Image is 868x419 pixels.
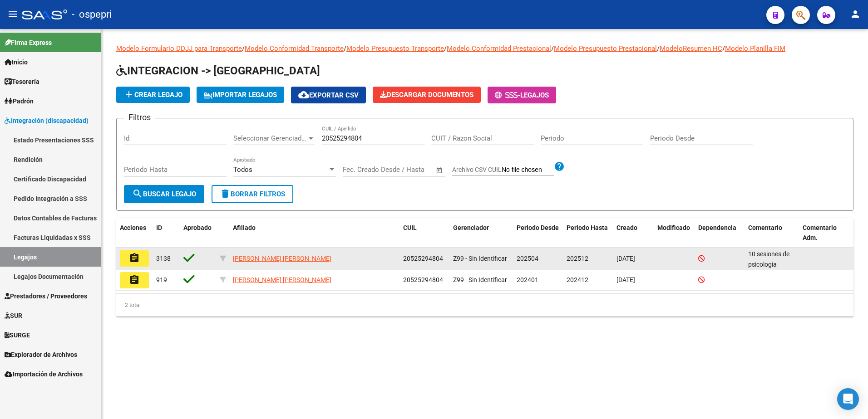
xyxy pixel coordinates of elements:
a: Modelo Presupuesto Transporte [346,44,444,53]
mat-icon: assignment [129,274,140,285]
span: Archivo CSV CUIL [452,166,502,173]
span: 20525294804 [403,276,443,283]
datatable-header-cell: Periodo Desde [513,218,563,248]
a: Modelo Conformidad Transporte [245,44,344,53]
span: Dependencia [698,224,736,231]
datatable-header-cell: ID [153,218,180,248]
span: [DATE] [616,276,635,283]
span: 202412 [567,276,588,283]
span: Prestadores / Proveedores [5,291,87,301]
a: Modelo Conformidad Prestacional [447,44,551,53]
span: Comentario Adm. [803,224,837,242]
datatable-header-cell: Modificado [654,218,695,248]
span: Gerenciador [453,224,489,231]
span: Aprobado [183,224,212,231]
span: Comentario [748,224,782,231]
span: 20525294804 [403,255,443,262]
button: Descargar Documentos [373,87,481,103]
span: Exportar CSV [298,91,359,99]
span: Todos [233,166,252,174]
span: Z99 - Sin Identificar [453,255,507,262]
span: Periodo Desde [517,224,559,231]
span: Creado [616,224,637,231]
mat-icon: delete [220,188,231,199]
span: ID [156,224,162,231]
span: Acciones [120,224,146,231]
button: IMPORTAR LEGAJOS [197,87,284,103]
span: - [495,91,520,99]
mat-icon: add [123,89,134,100]
span: Tesorería [5,77,39,87]
span: Seleccionar Gerenciador [233,134,307,142]
span: INTEGRACION -> [GEOGRAPHIC_DATA] [116,64,320,77]
datatable-header-cell: Afiliado [229,218,399,248]
a: Modelo Formulario DDJJ para Transporte [116,44,242,53]
input: Archivo CSV CUIL [502,166,554,174]
datatable-header-cell: Comentario [745,218,799,248]
span: Borrar Filtros [220,190,285,198]
span: Afiliado [233,224,256,231]
mat-icon: cloud_download [298,89,309,100]
datatable-header-cell: Acciones [116,218,153,248]
span: 3138 [156,255,171,262]
datatable-header-cell: Comentario Adm. [799,218,853,248]
span: Legajos [520,91,549,99]
mat-icon: menu [7,9,18,19]
a: Modelo Planilla FIM [725,44,785,53]
span: IMPORTAR LEGAJOS [204,91,277,99]
span: 202401 [517,276,538,283]
mat-icon: help [554,161,565,172]
span: Crear Legajo [123,91,182,99]
a: Modelo Presupuesto Prestacional [554,44,657,53]
span: 919 [156,276,167,283]
span: [DATE] [616,255,635,262]
div: 2 total [116,294,853,317]
span: 202512 [567,255,588,262]
button: Exportar CSV [291,87,366,103]
span: Padrón [5,96,34,106]
h3: Filtros [124,111,155,124]
span: [PERSON_NAME] [PERSON_NAME] [233,255,331,262]
span: Descargar Documentos [380,91,473,99]
button: Crear Legajo [116,87,190,103]
a: ModeloResumen HC [660,44,722,53]
span: 202504 [517,255,538,262]
span: Inicio [5,57,28,67]
span: Firma Express [5,38,52,48]
span: Explorador de Archivos [5,350,77,360]
span: Modificado [657,224,690,231]
input: Fecha inicio [343,166,380,174]
span: Integración (discapacidad) [5,116,89,126]
datatable-header-cell: Creado [613,218,654,248]
button: Borrar Filtros [212,185,293,203]
span: - ospepri [72,5,112,24]
datatable-header-cell: Gerenciador [449,218,513,248]
span: SURGE [5,330,30,340]
mat-icon: search [132,188,143,199]
span: Buscar Legajo [132,190,196,198]
span: SUR [5,311,22,321]
span: Z99 - Sin Identificar [453,276,507,283]
span: [PERSON_NAME] [PERSON_NAME] [233,276,331,283]
button: Open calendar [434,165,445,175]
input: Fecha fin [388,166,432,174]
div: / / / / / / [116,44,853,317]
span: Importación de Archivos [5,369,83,379]
button: -Legajos [488,87,556,103]
mat-icon: assignment [129,253,140,263]
mat-icon: person [850,9,861,19]
datatable-header-cell: Aprobado [180,218,216,248]
datatable-header-cell: Periodo Hasta [563,218,613,248]
datatable-header-cell: Dependencia [695,218,745,248]
span: CUIL [403,224,417,231]
datatable-header-cell: CUIL [399,218,449,248]
div: Open Intercom Messenger [837,388,859,410]
span: Periodo Hasta [567,224,608,231]
button: Buscar Legajo [124,185,204,203]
